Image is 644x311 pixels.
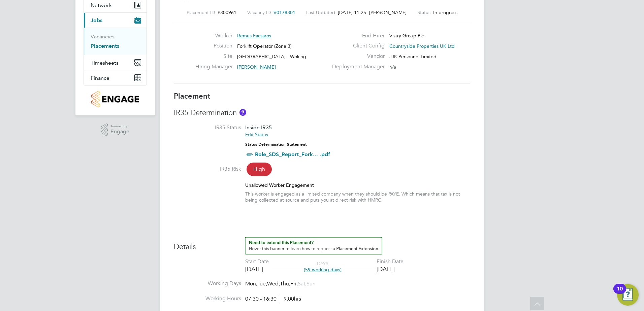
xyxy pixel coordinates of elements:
div: [DATE] [377,265,404,273]
div: Start Date [245,258,269,265]
span: Forklift Operator (Zone 3) [237,43,292,49]
span: [GEOGRAPHIC_DATA] - Woking [237,54,306,60]
span: n/a [389,64,396,70]
span: V0178301 [273,9,295,15]
span: In progress [433,9,457,15]
button: Finance [84,70,147,85]
span: Mon, [245,280,257,287]
a: Placements [91,43,119,49]
label: Worker [195,32,232,39]
label: Status [417,9,430,15]
label: Placement ID [187,9,215,15]
span: Engage [110,129,129,135]
span: JJK Personnel Limited [389,54,437,60]
div: Unallowed Worker Engagement [245,182,470,188]
label: Working Days [174,280,241,287]
div: DAYS [300,261,345,273]
b: Placement [174,92,211,101]
div: This worker is engaged as a limited company when they should be PAYE. Which means that tax is not... [245,191,470,203]
a: Powered byEngage [101,124,130,136]
label: Last Updated [306,9,335,15]
span: High [247,163,272,176]
span: 9.00hrs [280,296,301,302]
label: End Hirer [328,32,385,39]
a: Vacancies [91,33,115,40]
label: Vendor [328,53,385,60]
span: Fri, [290,280,298,287]
span: Tue, [257,280,267,287]
label: Hiring Manager [195,63,232,70]
div: Finish Date [377,258,404,265]
span: (59 working days) [304,267,342,273]
button: Open Resource Center, 10 new notifications [617,284,639,306]
span: Countryside Properties UK Ltd [389,43,455,49]
div: Jobs [84,28,147,55]
strong: Status Determination Statement [245,142,307,147]
div: [DATE] [245,265,269,273]
a: Role_SDS_Report_Fork... .pdf [255,151,330,158]
span: Vistry Group Plc [389,33,424,39]
label: Working Hours [174,295,241,302]
span: P300961 [218,9,236,15]
button: About IR35 [239,109,246,116]
button: Jobs [84,13,147,28]
span: Powered by [110,124,129,129]
div: 10 [617,289,623,298]
span: Thu, [280,280,290,287]
span: Network [91,2,112,8]
label: Site [195,53,232,60]
label: Position [195,42,232,49]
span: Wed, [267,280,280,287]
label: Vacancy ID [247,9,271,15]
span: Sun [307,280,316,287]
span: [PERSON_NAME] [369,9,407,15]
span: Finance [91,75,109,81]
button: How to extend a Placement? [245,237,382,254]
span: Sat, [298,280,307,287]
label: IR35 Status [174,124,241,131]
span: Timesheets [91,60,119,66]
a: Go to home page [84,91,147,107]
button: Timesheets [84,55,147,70]
label: IR35 Risk [174,166,241,173]
span: [DATE] 11:25 - [338,9,369,15]
div: 07:30 - 16:30 [245,296,301,303]
span: Remus Facsaros [237,33,271,39]
a: Edit Status [245,132,268,138]
img: countryside-properties-logo-retina.png [91,91,139,107]
label: Client Config [328,42,385,49]
label: Deployment Manager [328,63,385,70]
span: [PERSON_NAME] [237,64,276,70]
span: Jobs [91,17,102,24]
span: Inside IR35 [245,124,272,131]
h3: IR35 Determination [174,108,470,118]
h3: Details [174,237,470,252]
